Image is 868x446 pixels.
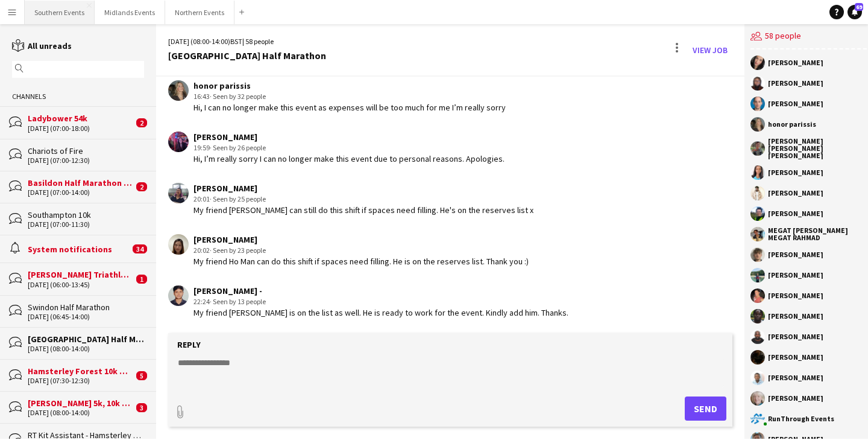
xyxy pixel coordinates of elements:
[168,50,326,61] div: [GEOGRAPHIC_DATA] Half Marathon
[230,37,242,46] span: BST
[768,395,823,402] div: [PERSON_NAME]
[136,118,147,127] span: 2
[28,398,133,409] div: [PERSON_NAME] 5k, 10k & HM
[768,292,823,299] div: [PERSON_NAME]
[855,3,863,11] span: 69
[193,256,529,267] div: My friend Ho Man can do this shift if spaces need filling. He is on the reserves list. Thank you :)
[768,80,823,87] div: [PERSON_NAME]
[193,183,533,194] div: [PERSON_NAME]
[12,40,72,51] a: All unreads
[193,205,533,215] div: My friend [PERSON_NAME] can still do this shift if spaces need filling. He's on the reserves list x
[177,339,201,350] label: Reply
[28,220,144,229] div: [DATE] (07:00-11:30)
[28,124,133,133] div: [DATE] (07:00-18:00)
[768,227,867,241] div: MEGAT [PERSON_NAME] MEGAT RAHMAD
[768,169,823,176] div: [PERSON_NAME]
[28,281,133,289] div: [DATE] (06:00-13:45)
[768,59,823,66] div: [PERSON_NAME]
[193,80,506,91] div: honor parissis
[28,313,144,321] div: [DATE] (06:45-14:00)
[848,5,862,19] a: 69
[28,377,133,385] div: [DATE] (07:30-12:30)
[28,409,133,417] div: [DATE] (08:00-14:00)
[95,1,165,24] button: Midlands Events
[168,36,326,47] div: [DATE] (08:00-14:00) | 58 people
[25,1,95,24] button: Southern Events
[136,182,147,191] span: 2
[28,302,144,313] div: Swindon Half Marathon
[210,297,266,306] span: · Seen by 13 people
[210,194,266,203] span: · Seen by 25 people
[193,234,529,245] div: [PERSON_NAME]
[193,153,505,164] div: Hi, I’m really sorry I can no longer make this event due to personal reasons. Apologies.
[768,436,823,443] div: [PERSON_NAME]
[768,210,823,217] div: [PERSON_NAME]
[193,102,506,113] div: Hi, I can no longer make this event as expenses will be too much for me I’m really sorry
[768,100,823,107] div: [PERSON_NAME]
[28,345,144,353] div: [DATE] (08:00-14:00)
[28,188,133,197] div: [DATE] (07:00-14:00)
[193,296,568,307] div: 22:24
[768,415,834,422] div: RunThrough Events
[210,92,266,101] span: · Seen by 32 people
[768,138,867,159] div: [PERSON_NAME] [PERSON_NAME] [PERSON_NAME]
[193,132,505,142] div: [PERSON_NAME]
[193,285,568,296] div: [PERSON_NAME] -
[28,334,144,345] div: [GEOGRAPHIC_DATA] Half Marathon
[28,156,144,165] div: [DATE] (07:00-12:30)
[768,313,823,320] div: [PERSON_NAME]
[768,354,823,361] div: [PERSON_NAME]
[768,190,823,197] div: [PERSON_NAME]
[193,194,533,205] div: 20:01
[193,307,568,318] div: My friend [PERSON_NAME] is on the list as well. He is ready to work for the event. Kindly add him...
[193,245,529,256] div: 20:02
[136,403,147,412] span: 3
[210,143,266,152] span: · Seen by 26 people
[28,269,133,280] div: [PERSON_NAME] Triathlon + Run
[768,121,816,128] div: honor parissis
[688,40,732,60] a: View Job
[165,1,234,24] button: Northern Events
[768,374,823,381] div: [PERSON_NAME]
[28,244,130,255] div: System notifications
[28,366,133,377] div: Hamsterley Forest 10k & Half Marathon
[28,177,133,188] div: Basildon Half Marathon & Juniors
[136,275,147,284] span: 1
[768,251,823,258] div: [PERSON_NAME]
[193,91,506,102] div: 16:43
[768,333,823,340] div: [PERSON_NAME]
[133,244,147,253] span: 34
[750,24,867,49] div: 58 people
[28,209,144,220] div: Southampton 10k
[28,113,133,124] div: Ladybower 54k
[210,246,266,255] span: · Seen by 23 people
[28,430,144,441] div: RT Kit Assistant - Hamsterley Forest 10k & Half Marathon
[28,145,144,156] div: Chariots of Fire
[136,371,147,380] span: 5
[193,142,505,153] div: 19:59
[685,397,726,421] button: Send
[768,272,823,279] div: [PERSON_NAME]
